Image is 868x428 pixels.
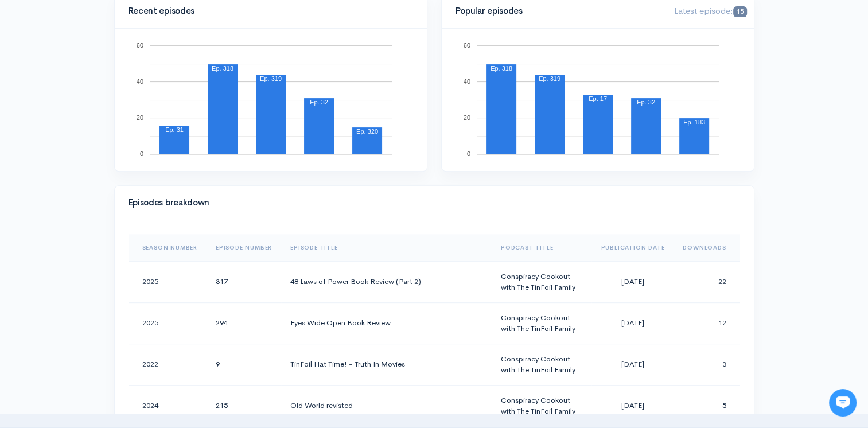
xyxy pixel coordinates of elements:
td: 2022 [129,344,207,385]
text: 20 [463,114,470,121]
th: Sort column [207,234,281,262]
text: Ep. 183 [683,119,705,126]
text: 20 [136,114,143,121]
th: Sort column [281,234,492,262]
text: 60 [136,42,143,49]
text: Ep. 318 [491,65,512,72]
text: Ep. 319 [539,75,560,82]
td: [DATE] [591,261,674,302]
td: [DATE] [591,302,674,344]
td: 3 [674,344,739,385]
text: 40 [463,78,470,85]
svg: A chart. [129,42,413,157]
th: Sort column [492,234,592,262]
p: Find an answer quickly [7,134,223,147]
td: [DATE] [591,385,674,426]
td: 294 [207,302,281,344]
h4: Recent episodes [129,6,406,16]
td: 2024 [129,385,207,426]
text: 60 [463,42,470,49]
td: 12 [674,302,739,344]
td: TinFoil Hat Time! - Truth In Movies [281,344,492,385]
text: Ep. 31 [165,126,184,133]
button: New conversation [9,88,220,112]
text: Ep. 17 [589,95,607,102]
td: 215 [207,385,281,426]
td: Old World revisted [281,385,492,426]
input: Search articles [25,153,213,176]
iframe: gist-messenger-bubble-iframe [829,389,857,417]
td: 2025 [129,261,207,302]
svg: A chart. [456,42,740,157]
text: 0 [466,150,470,157]
text: 40 [136,78,143,85]
span: 15 [733,6,746,17]
span: Latest episode: [674,5,746,16]
td: [DATE] [591,344,674,385]
text: 0 [139,150,143,157]
h4: Popular episodes [456,6,661,16]
td: 22 [674,261,739,302]
td: 2025 [129,302,207,344]
text: Ep. 32 [637,99,655,106]
td: 48 Laws of Power Book Review (Part 2) [281,261,492,302]
span: New conversation [74,95,138,104]
td: Conspiracy Cookout with The TinFoil Family [492,344,592,385]
td: 5 [674,385,739,426]
td: Conspiracy Cookout with The TinFoil Family [492,261,592,302]
h4: Episodes breakdown [129,198,733,208]
td: 317 [207,261,281,302]
td: Conspiracy Cookout with The TinFoil Family [492,302,592,344]
th: Sort column [674,234,739,262]
td: Eyes Wide Open Book Review [281,302,492,344]
th: Sort column [591,234,674,262]
th: Sort column [129,234,207,262]
text: Ep. 320 [356,128,378,135]
text: Ep. 32 [310,99,328,106]
text: Ep. 318 [212,65,233,72]
text: Ep. 319 [260,75,282,82]
td: 9 [207,344,281,385]
td: Conspiracy Cookout with The TinFoil Family [492,385,592,426]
